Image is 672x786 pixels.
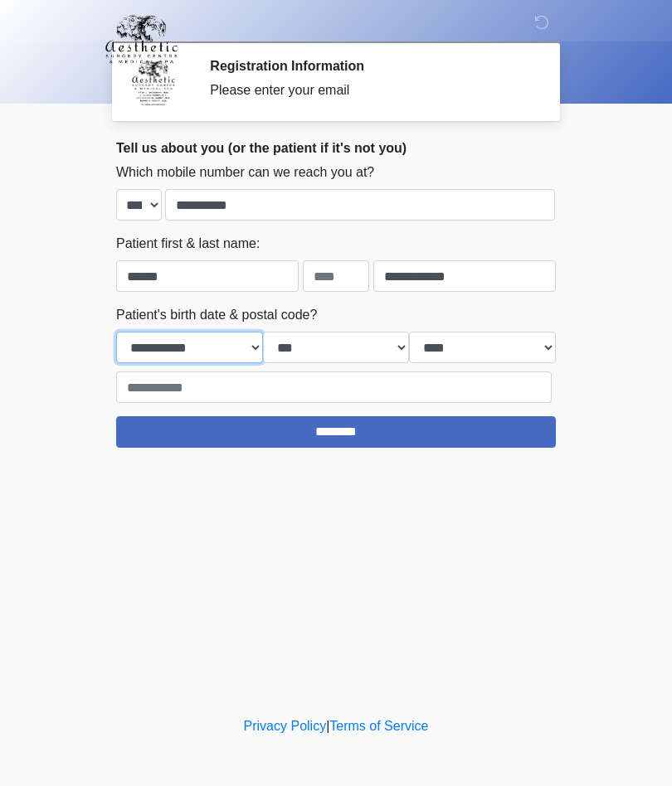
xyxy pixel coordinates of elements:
[116,234,260,254] label: Patient first & last name:
[116,305,317,325] label: Patient's birth date & postal code?
[100,12,183,65] img: Aesthetic Surgery Centre, PLLC Logo
[244,719,327,733] a: Privacy Policy
[116,140,556,156] h2: Tell us about you (or the patient if it's not you)
[329,719,428,733] a: Terms of Service
[326,719,329,733] a: |
[116,163,374,182] label: Which mobile number can we reach you at?
[129,58,178,108] img: Agent Avatar
[210,80,531,100] div: Please enter your email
